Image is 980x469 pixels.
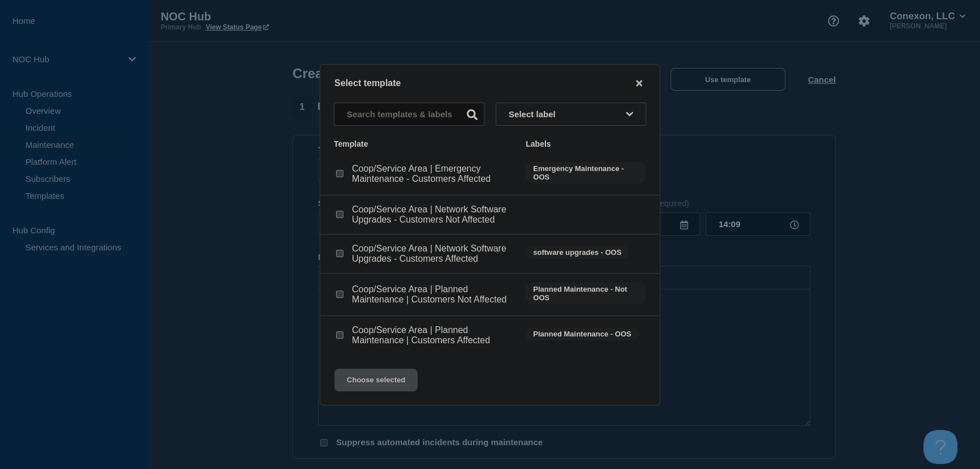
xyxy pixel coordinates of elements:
input: Coop/Service Area | Planned Maintenance | Customers Affected checkbox [336,331,343,339]
button: Choose selected [334,369,418,391]
span: Planned Maintenance - Not OOS [526,283,646,304]
span: software upgrades - OOS [526,246,629,259]
p: Coop/Service Area | Network Software Upgrades - Customers Not Affected [352,204,514,225]
span: Planned Maintenance - OOS [526,327,638,340]
p: Coop/Service Area | Network Software Upgrades - Customers Affected [352,244,514,264]
span: Select label [509,109,560,119]
input: Coop/Service Area | Network Software Upgrades - Customers Not Affected checkbox [336,211,343,218]
p: Coop/Service Area | Planned Maintenance | Customers Not Affected [352,284,514,305]
div: Template [334,139,514,148]
input: Coop/Service Area | Emergency Maintenance - Customers Affected checkbox [336,170,343,177]
button: close button [633,78,646,89]
p: Coop/Service Area | Planned Maintenance | Customers Affected [352,325,514,346]
input: Search templates & labels [334,103,484,126]
button: Select label [496,103,646,126]
p: Coop/Service Area | Emergency Maintenance - Customers Affected [352,164,514,184]
input: Coop/Service Area | Network Software Upgrades - Customers Affected checkbox [336,250,343,257]
div: Select template [320,78,660,89]
span: Emergency Maintenance - OOS [526,162,646,184]
input: Coop/Service Area | Planned Maintenance | Customers Not Affected checkbox [336,291,343,298]
div: Labels [526,139,646,148]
